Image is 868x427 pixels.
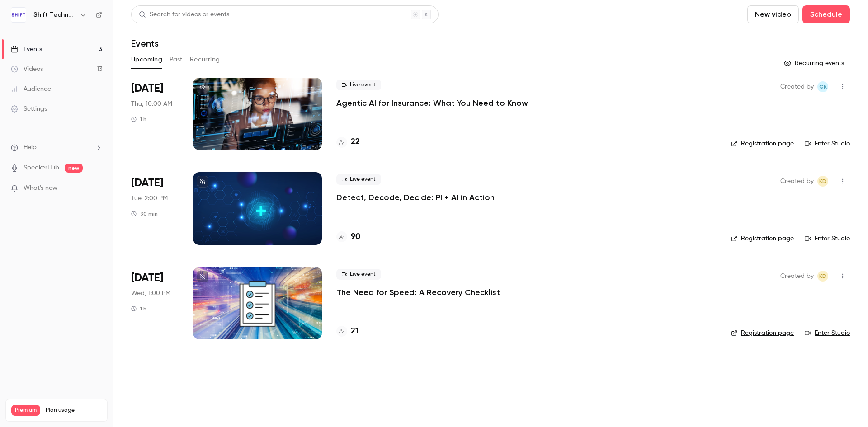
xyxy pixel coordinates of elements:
h4: 22 [351,136,360,148]
h4: 21 [351,325,359,338]
a: Registration page [731,234,794,243]
div: 1 h [131,305,146,312]
span: Created by [780,81,814,92]
div: Search for videos or events [139,10,229,19]
button: Recurring events [780,56,850,70]
a: 22 [336,136,360,148]
span: Live event [336,80,381,90]
span: What's new [24,183,57,193]
div: Videos [11,65,43,74]
a: Enter Studio [805,234,850,243]
a: 21 [336,325,359,338]
button: Recurring [190,52,220,67]
span: Plan usage [46,407,102,414]
h4: 90 [351,231,360,243]
span: Kristen DeLuca [817,176,828,187]
span: [DATE] [131,81,163,96]
a: Enter Studio [805,139,850,148]
a: Detect, Decode, Decide: PI + AI in Action [336,192,495,203]
div: Settings [11,104,47,113]
span: [DATE] [131,176,163,190]
span: Created by [780,271,814,282]
span: Created by [780,176,814,187]
a: Registration page [731,328,794,338]
span: Help [24,143,37,152]
span: Live event [336,269,381,280]
a: Enter Studio [805,328,850,338]
iframe: Noticeable Trigger [91,184,102,192]
span: Live event [336,174,381,185]
div: Audience [11,84,51,94]
span: GK [819,81,827,92]
span: KD [819,271,826,282]
button: Schedule [802,5,850,23]
span: KD [819,176,826,187]
button: New video [747,5,799,23]
span: Wed, 1:00 PM [131,289,170,298]
span: Premium [11,405,40,416]
span: Tue, 2:00 PM [131,194,168,203]
div: Oct 7 Tue, 2:00 PM (America/New York) [131,172,179,244]
a: The Need for Speed: A Recovery Checklist [336,287,500,298]
span: Gaud KROTOFF [817,81,828,92]
div: 30 min [131,210,158,217]
img: Shift Technology [11,8,26,22]
a: 90 [336,231,360,243]
li: help-dropdown-opener [11,143,102,152]
span: Kristen DeLuca [817,271,828,282]
a: SpeakerHub [24,163,59,173]
a: Agentic AI for Insurance: What You Need to Know [336,98,528,108]
button: Past [170,52,183,67]
h6: Shift Technology [33,10,76,19]
h1: Events [131,38,159,49]
div: Oct 8 Wed, 1:00 PM (America/New York) [131,267,179,339]
button: Upcoming [131,52,162,67]
div: Events [11,45,42,54]
div: Sep 25 Thu, 10:00 AM (America/New York) [131,78,179,150]
span: Thu, 10:00 AM [131,99,172,108]
span: [DATE] [131,271,163,285]
div: 1 h [131,116,146,123]
span: new [65,164,83,173]
a: Registration page [731,139,794,148]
